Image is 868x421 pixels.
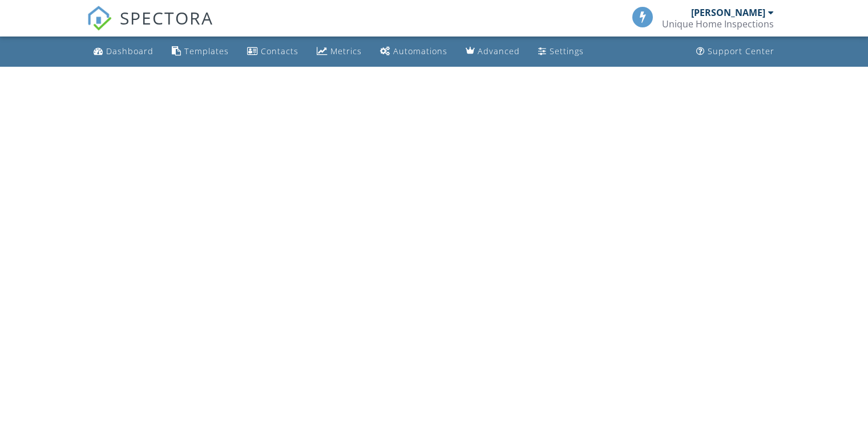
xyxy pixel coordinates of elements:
[662,18,774,30] div: Unique Home Inspections
[461,41,524,62] a: Advanced
[89,41,158,62] a: Dashboard
[106,46,154,56] div: Dashboard
[87,6,112,31] img: The Best Home Inspection Software - Spectora
[376,41,452,62] a: Automations (Basic)
[692,41,779,62] a: Support Center
[478,46,520,56] div: Advanced
[330,46,362,56] div: Metrics
[120,6,213,30] span: SPECTORA
[534,41,588,62] a: Settings
[550,46,584,56] div: Settings
[708,46,774,56] div: Support Center
[167,41,233,62] a: Templates
[243,41,303,62] a: Contacts
[184,46,229,56] div: Templates
[691,7,765,18] div: [PERSON_NAME]
[312,41,366,62] a: Metrics
[393,46,447,56] div: Automations
[87,15,213,39] a: SPECTORA
[261,46,298,56] div: Contacts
